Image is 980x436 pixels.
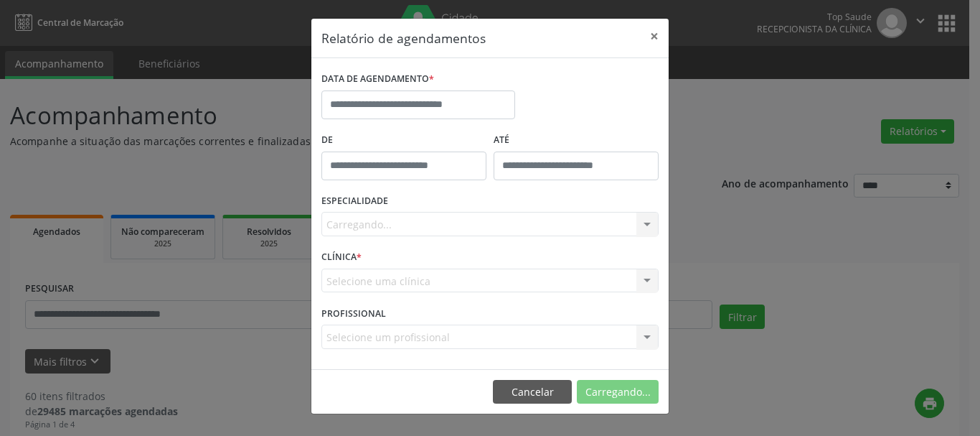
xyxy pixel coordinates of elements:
button: Close [640,19,669,54]
label: ATÉ [494,129,659,152]
h5: Relatório de agendamentos [321,29,486,47]
label: PROFISSIONAL [321,302,386,325]
button: Cancelar [493,380,572,404]
label: CLÍNICA [321,246,362,269]
label: DATA DE AGENDAMENTO [321,68,434,91]
label: De [321,129,486,152]
label: ESPECIALIDADE [321,190,388,213]
button: Carregando... [577,380,659,404]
